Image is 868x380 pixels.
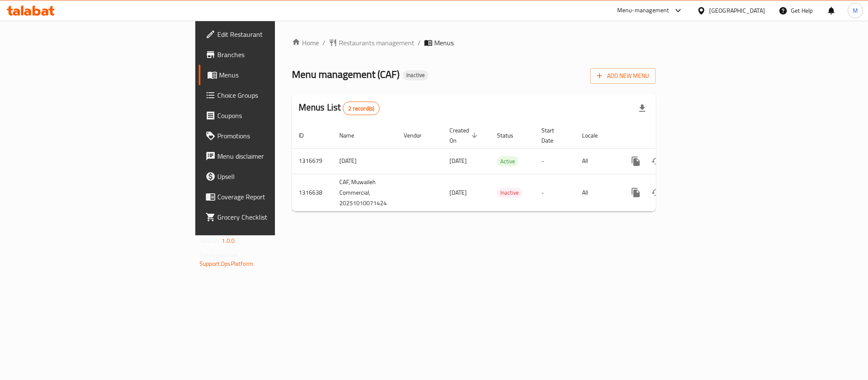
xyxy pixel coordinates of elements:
[199,85,340,105] a: Choice Groups
[333,148,397,174] td: [DATE]
[217,29,333,39] span: Edit Restaurant
[299,101,380,115] h2: Menus List
[582,130,609,140] span: Locale
[199,24,340,44] a: Edit Restaurant
[617,6,669,16] div: Menu-management
[199,44,340,65] a: Branches
[497,157,519,166] span: Active
[199,65,340,85] a: Menus
[217,90,333,100] span: Choice Groups
[200,250,238,261] span: Get support on:
[626,182,646,203] button: more
[449,155,467,166] span: [DATE]
[219,70,333,80] span: Menus
[497,130,524,140] span: Status
[632,98,652,118] div: Export file
[200,235,220,246] span: Version:
[217,192,333,202] span: Coverage Report
[199,146,340,166] a: Menu disclaimer
[199,166,340,187] a: Upsell
[535,148,575,174] td: -
[217,151,333,161] span: Menu disclaimer
[217,171,333,182] span: Upsell
[292,65,399,84] span: Menu management ( CAF )
[217,131,333,141] span: Promotions
[217,212,333,222] span: Grocery Checklist
[449,187,467,198] span: [DATE]
[418,38,421,48] li: /
[403,72,428,79] span: Inactive
[535,174,575,211] td: -
[497,188,522,198] div: Inactive
[339,130,365,140] span: Name
[709,6,765,15] div: [GEOGRAPHIC_DATA]
[292,38,656,48] nav: breadcrumb
[590,68,656,84] button: Add New Menu
[299,130,315,140] span: ID
[339,38,414,48] span: Restaurants management
[200,258,253,269] a: Support.OpsPlatform
[199,187,340,207] a: Coverage Report
[292,123,714,212] table: enhanced table
[199,207,340,227] a: Grocery Checklist
[575,174,619,211] td: All
[646,182,666,203] button: Change Status
[575,148,619,174] td: All
[404,130,433,140] span: Vendor
[434,38,454,48] span: Menus
[619,123,714,149] th: Actions
[497,188,522,198] span: Inactive
[199,126,340,146] a: Promotions
[329,38,414,48] a: Restaurants management
[597,71,649,81] span: Add New Menu
[343,102,380,115] div: Total records count
[222,235,235,246] span: 1.0.0
[217,50,333,60] span: Branches
[199,105,340,126] a: Coupons
[217,110,333,121] span: Coupons
[343,105,379,113] span: 2 record(s)
[449,125,480,146] span: Created On
[626,151,646,171] button: more
[333,174,397,211] td: CAF, Muwaileh Commercial, 20251010071424
[403,70,428,80] div: Inactive
[853,6,858,15] span: M
[541,125,565,146] span: Start Date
